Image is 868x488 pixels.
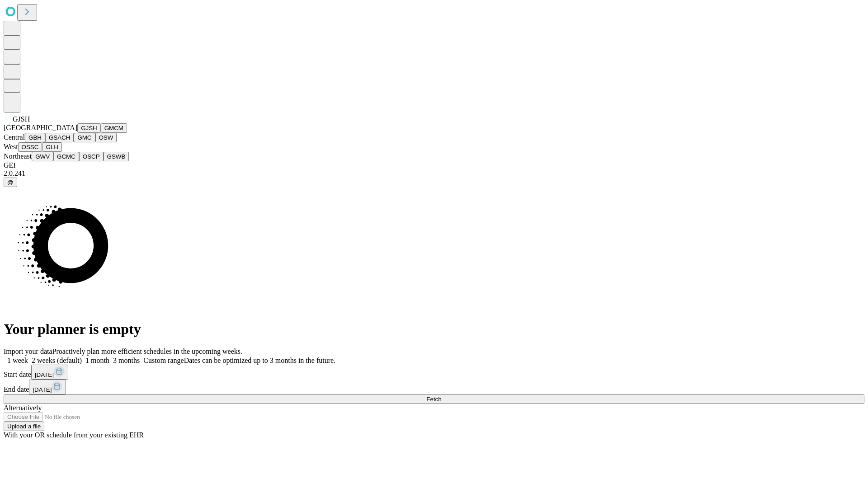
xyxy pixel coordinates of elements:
[45,133,74,142] button: GSACH
[113,357,140,364] span: 3 months
[426,396,441,403] span: Fetch
[35,371,54,378] span: [DATE]
[77,123,101,133] button: GJSH
[74,133,95,142] button: GMC
[7,179,14,186] span: @
[31,365,68,380] button: [DATE]
[4,178,17,187] button: @
[4,394,864,404] button: Fetch
[4,404,42,412] span: Alternatively
[4,133,25,141] span: Central
[42,142,61,152] button: GLH
[143,357,184,364] span: Custom range
[101,123,127,133] button: GMCM
[4,431,144,439] span: With your OR schedule from your existing EHR
[95,133,117,142] button: OSW
[4,169,864,178] div: 2.0.241
[25,133,45,142] button: GBH
[33,386,52,393] span: [DATE]
[4,380,864,394] div: End date
[4,161,864,169] div: GEI
[4,321,864,338] h1: Your planner is empty
[184,357,335,364] span: Dates can be optimized up to 3 months in the future.
[18,142,42,152] button: OSSC
[4,152,32,160] span: Northeast
[4,347,52,355] span: Import your data
[4,124,77,131] span: [GEOGRAPHIC_DATA]
[104,152,129,161] button: GSWB
[32,357,82,364] span: 2 weeks (default)
[4,143,18,150] span: West
[79,152,104,161] button: OSCP
[52,347,242,355] span: Proactively plan more efficient schedules in the upcoming weeks.
[4,422,44,431] button: Upload a file
[85,357,109,364] span: 1 month
[32,152,53,161] button: GWV
[7,357,28,364] span: 1 week
[13,115,30,123] span: GJSH
[29,380,66,394] button: [DATE]
[53,152,79,161] button: GCMC
[4,365,864,380] div: Start date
